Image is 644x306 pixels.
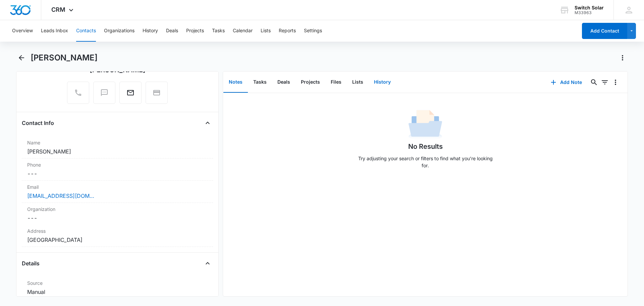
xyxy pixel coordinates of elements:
[119,92,142,98] a: Email
[22,119,54,127] h4: Contact Info
[104,20,135,42] button: Organizations
[143,20,158,42] button: History
[166,20,178,42] button: Deals
[544,74,589,90] button: Add Note
[31,53,98,63] h1: [PERSON_NAME]
[575,5,604,10] div: account name
[369,72,396,93] button: History
[186,20,204,42] button: Projects
[22,136,213,159] div: Name[PERSON_NAME]
[589,77,599,88] button: Search...
[16,52,26,63] button: Back
[27,161,208,168] label: Phone
[27,288,208,296] dd: Manual
[22,277,213,299] div: SourceManual
[51,6,65,13] span: CRM
[261,20,271,42] button: Lists
[409,108,442,141] img: No Data
[27,139,208,146] label: Name
[610,77,621,88] button: Overflow Menu
[22,203,213,225] div: Organization---
[22,259,40,267] h4: Details
[408,141,443,151] h1: No Results
[248,72,272,93] button: Tasks
[599,77,610,88] button: Filters
[272,72,296,93] button: Deals
[27,147,208,156] dd: [PERSON_NAME]
[119,82,142,104] button: Email
[202,118,213,128] button: Close
[617,52,628,63] button: Actions
[325,72,347,93] button: Files
[355,155,496,169] p: Try adjusting your search or filters to find what you’re looking for.
[27,214,208,222] dd: ---
[27,183,208,190] label: Email
[304,20,322,42] button: Settings
[27,279,208,287] label: Source
[76,20,96,42] button: Contacts
[279,20,296,42] button: Reports
[27,170,208,178] dd: ---
[22,159,213,181] div: Phone---
[27,206,208,213] label: Organization
[296,72,325,93] button: Projects
[233,20,253,42] button: Calendar
[22,181,213,203] div: Email[EMAIL_ADDRESS][DOMAIN_NAME]
[347,72,369,93] button: Lists
[212,20,225,42] button: Tasks
[27,227,208,234] label: Address
[202,258,213,269] button: Close
[41,20,68,42] button: Leads Inbox
[27,192,94,200] a: [EMAIL_ADDRESS][DOMAIN_NAME]
[12,20,33,42] button: Overview
[22,225,213,247] div: Address[GEOGRAPHIC_DATA]
[27,236,208,244] dd: [GEOGRAPHIC_DATA]
[223,72,248,93] button: Notes
[582,23,627,39] button: Add Contact
[575,10,604,15] div: account id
